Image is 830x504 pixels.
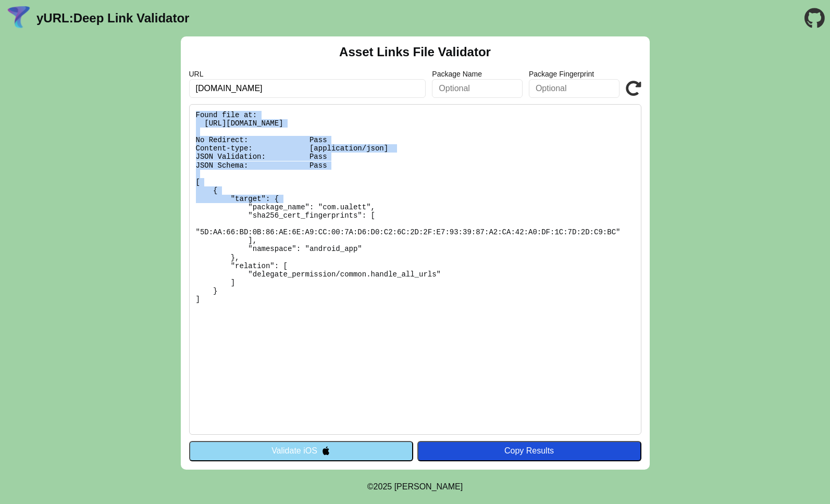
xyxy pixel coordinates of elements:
h2: Asset Links File Validator [339,45,491,59]
input: Optional [529,79,620,98]
span: 2025 [374,482,392,491]
pre: Found file at: [URL][DOMAIN_NAME] No Redirect: Pass Content-type: [application/json] JSON Validat... [189,104,641,435]
button: Validate iOS [189,441,413,461]
img: appleIcon.svg [321,446,330,455]
input: Required [189,79,426,98]
label: Package Fingerprint [529,70,620,78]
div: Copy Results [423,446,636,456]
input: Optional [432,79,523,98]
label: URL [189,70,426,78]
img: yURL Logo [5,5,32,32]
label: Package Name [432,70,523,78]
a: yURL:Deep Link Validator [36,11,189,26]
footer: © [367,470,463,504]
button: Copy Results [417,441,641,461]
a: Michael Ibragimchayev's Personal Site [394,482,463,491]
